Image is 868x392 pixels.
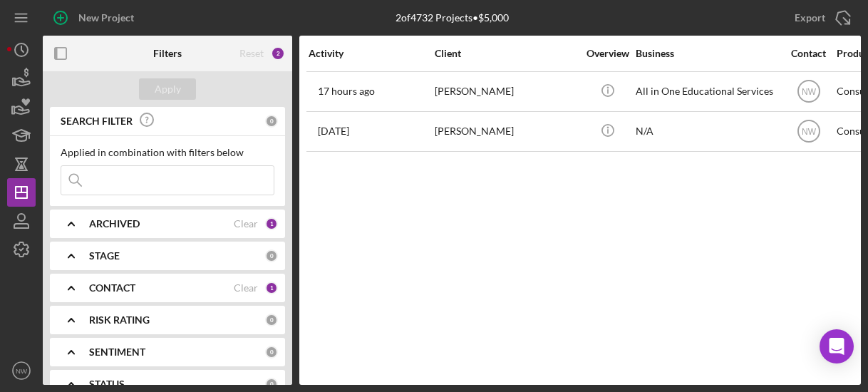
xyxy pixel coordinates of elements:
[435,73,577,110] div: [PERSON_NAME]
[820,329,854,363] div: Open Intercom Messenger
[581,48,634,59] div: Overview
[89,314,150,326] b: RISK RATING
[265,115,278,128] div: 0
[265,217,278,230] div: 1
[78,4,134,32] div: New Project
[234,282,258,294] div: Clear
[265,346,278,359] div: 0
[435,113,577,150] div: [PERSON_NAME]
[636,113,778,150] div: N/A
[265,378,278,391] div: 0
[89,282,135,294] b: CONTACT
[16,367,28,375] text: NW
[271,46,285,61] div: 2
[802,127,817,137] text: NW
[89,218,140,229] b: ARCHIVED
[309,48,433,59] div: Activity
[318,86,375,97] time: 2025-08-21 22:48
[89,250,120,262] b: STAGE
[139,78,196,100] button: Apply
[61,147,274,158] div: Applied in combination with filters below
[265,249,278,262] div: 0
[795,4,825,32] div: Export
[318,125,349,137] time: 2025-08-15 01:31
[265,314,278,326] div: 0
[636,48,778,59] div: Business
[155,78,181,100] div: Apply
[265,282,278,294] div: 1
[61,115,133,127] b: SEARCH FILTER
[234,218,258,229] div: Clear
[396,12,509,24] div: 2 of 4732 Projects • $5,000
[43,4,148,32] button: New Project
[239,48,264,59] div: Reset
[782,48,835,59] div: Contact
[636,73,778,110] div: All in One Educational Services
[780,4,861,32] button: Export
[153,48,182,59] b: Filters
[89,346,145,358] b: SENTIMENT
[89,378,125,390] b: STATUS
[802,87,817,97] text: NW
[435,48,577,59] div: Client
[7,356,36,385] button: NW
